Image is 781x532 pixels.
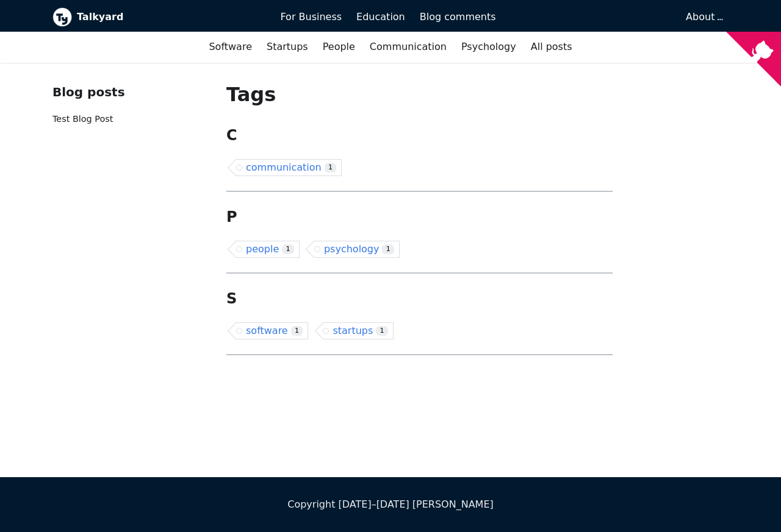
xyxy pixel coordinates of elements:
[454,37,524,57] a: Psychology
[52,82,207,102] div: Blog posts
[226,126,613,144] h2: C
[524,37,580,57] a: All posts
[291,326,303,336] span: 1
[362,37,454,57] a: Communication
[226,82,613,107] h1: Tags
[77,9,263,25] b: Talkyard
[325,163,337,173] span: 1
[52,7,72,27] img: Talkyard logo
[314,241,400,258] a: psychology1
[226,208,613,226] h2: P
[686,11,721,23] a: About
[52,7,263,27] a: Talkyard logoTalkyard
[412,7,503,27] a: Blog comments
[236,241,300,258] a: people1
[236,159,342,176] a: communication1
[376,326,388,336] span: 1
[52,497,729,512] div: Copyright [DATE]–[DATE] [PERSON_NAME]
[52,114,113,124] a: Test Blog Post
[273,7,349,27] a: For Business
[382,244,394,255] span: 1
[226,289,613,308] h2: S
[349,7,412,27] a: Education
[420,11,496,23] span: Blog comments
[323,322,394,339] a: startups1
[280,11,342,23] span: For Business
[236,322,308,339] a: software1
[52,82,207,137] nav: Blog recent posts navigation
[356,11,405,23] span: Education
[201,37,259,57] a: Software
[282,244,294,255] span: 1
[259,37,315,57] a: Startups
[315,37,362,57] a: People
